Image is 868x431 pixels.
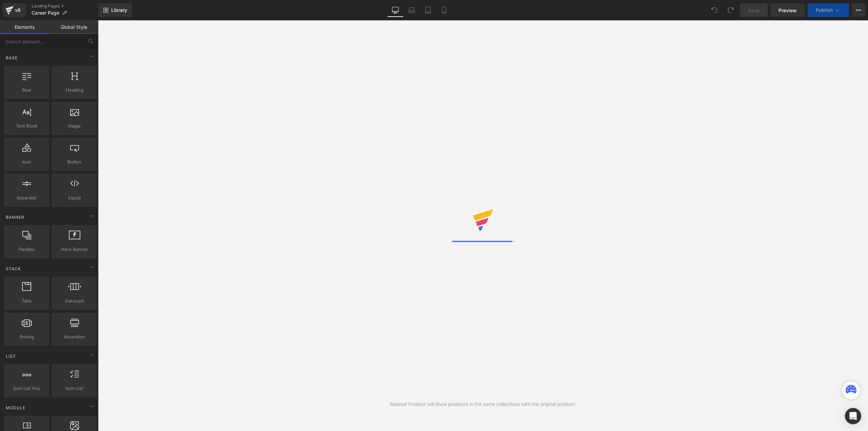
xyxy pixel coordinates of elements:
[816,7,833,13] span: Publish
[845,408,861,424] div: Open Intercom Messenger
[111,7,127,13] span: Library
[54,158,95,165] span: Button
[708,3,721,17] button: Undo
[5,214,25,220] span: Banner
[770,3,805,17] a: Preview
[5,353,17,359] span: List
[5,55,18,61] span: Base
[6,194,47,201] span: Separator
[387,3,403,17] a: Desktop
[14,6,22,15] div: v6
[54,246,95,253] span: Hero Banner
[3,3,26,17] a: v6
[6,297,47,305] span: Tabs
[54,194,95,201] span: Liquid
[6,122,47,130] span: Text Block
[6,86,47,94] span: Row
[54,333,95,340] span: Accordion
[98,3,132,17] a: New Library
[403,3,420,17] a: Laptop
[6,158,47,165] span: Icon
[5,266,22,272] span: Stack
[32,10,59,16] span: Career Page
[6,333,47,340] span: Pricing
[32,3,98,9] a: Landing Pages
[390,400,576,408] div: Related Product will show products in the same collections with the original product.
[6,246,47,253] span: Parallax
[54,122,95,130] span: Image
[436,3,452,17] a: Mobile
[778,7,797,14] span: Preview
[49,20,98,34] a: Global Style
[54,86,95,94] span: Heading
[808,3,849,17] button: Publish
[852,3,865,17] button: More
[54,385,95,392] span: Icon List
[5,405,26,411] span: Module
[420,3,436,17] a: Tablet
[54,297,95,305] span: Carousel
[724,3,737,17] button: Redo
[6,385,47,392] span: Icon List Hoz
[748,7,759,14] span: Save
